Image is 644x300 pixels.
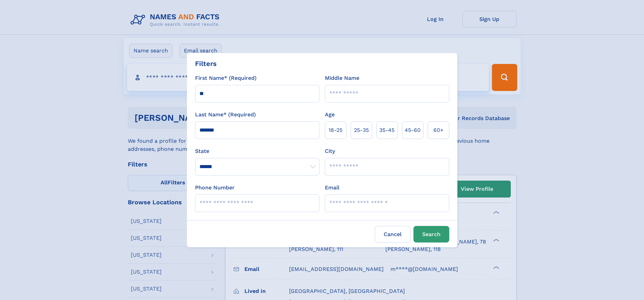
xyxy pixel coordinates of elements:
[379,126,395,134] span: 35‑45
[195,59,217,69] div: Filters
[433,126,444,134] span: 60+
[329,126,342,134] span: 18‑25
[195,147,319,155] label: State
[195,111,256,119] label: Last Name* (Required)
[195,184,235,192] label: Phone Number
[354,126,369,134] span: 25‑35
[325,74,359,82] label: Middle Name
[325,111,335,119] label: Age
[413,226,449,243] button: Search
[325,184,339,192] label: Email
[375,226,411,243] label: Cancel
[325,147,335,155] label: City
[195,74,257,82] label: First Name* (Required)
[405,126,421,134] span: 45‑60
